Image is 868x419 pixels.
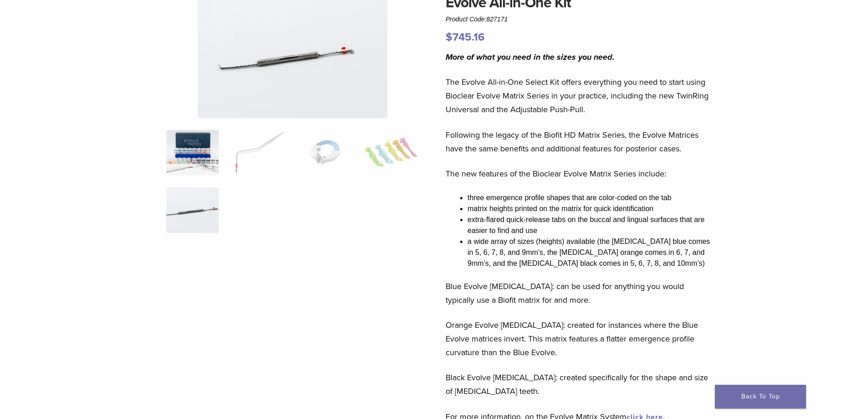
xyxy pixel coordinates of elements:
li: extra-flared quick-release tabs on the buccal and lingual surfaces that are easier to find and use [467,214,714,236]
i: More of what you need in the sizes you need. [446,52,615,62]
li: a wide array of sizes (heights) available (the [MEDICAL_DATA] blue comes in 5, 6, 7, 8, and 9mm’s... [467,236,714,269]
p: Following the legacy of the Biofit HD Matrix Series, the Evolve Matrices have the same benefits a... [446,128,714,155]
a: Back To Top [715,385,806,409]
img: Evolve All-in-One Kit - Image 4 [365,130,417,176]
bdi: 745.16 [446,31,485,44]
img: Evolve All-in-One Kit - Image 3 [299,130,351,176]
p: The new features of the Bioclear Evolve Matrix Series include: [446,167,714,181]
p: The Evolve All-in-One Select Kit offers everything you need to start using Bioclear Evolve Matrix... [446,75,714,116]
span: Product Code: [446,16,508,23]
p: Blue Evolve [MEDICAL_DATA]: can be used for anything you would typically use a Biofit matrix for ... [446,279,714,307]
li: three emergence profile shapes that are color-coded on the tab [467,192,714,203]
img: Evolve All-in-One Kit - Image 2 [232,130,285,176]
p: Black Evolve [MEDICAL_DATA]: created specifically for the shape and size of [MEDICAL_DATA] teeth. [446,371,714,398]
span: 827171 [487,16,508,23]
li: matrix heights printed on the matrix for quick identification [467,203,714,214]
img: IMG_0457-scaled-e1745362001290-300x300.jpg [166,130,219,176]
p: Orange Evolve [MEDICAL_DATA]: created for instances where the Blue Evolve matrices invert. This m... [446,318,714,359]
img: Evolve All-in-One Kit - Image 5 [166,187,219,233]
span: $ [446,31,452,44]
